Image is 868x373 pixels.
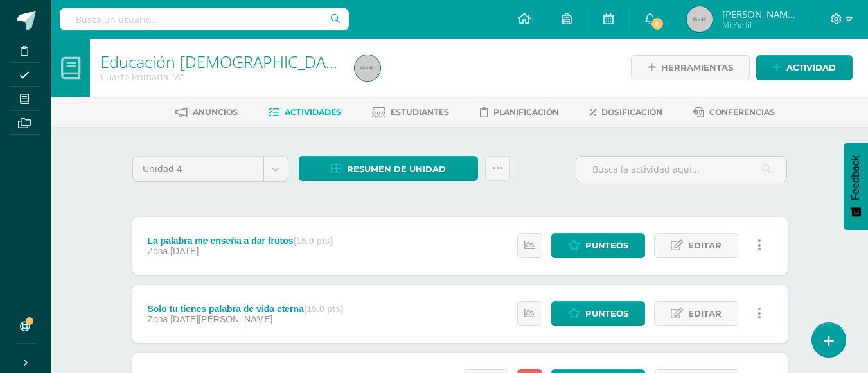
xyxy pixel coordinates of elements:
span: Punteos [585,234,628,257]
span: Zona [147,314,168,324]
div: Cuarto Primaria 'A' [100,71,339,83]
span: Punteos [585,302,628,325]
strong: (15.0 pts) [294,236,333,246]
a: Actividades [269,102,341,123]
a: Actividad [756,55,853,80]
a: Dosificación [590,102,662,123]
span: Unidad 4 [143,157,254,181]
input: Busca un usuario... [60,8,349,30]
span: [DATE] [170,246,199,256]
strong: (15.0 pts) [304,304,343,314]
span: Editar [688,234,722,257]
span: Actividad [786,56,836,80]
div: Solo tu tienes palabra de vida eterna [147,304,343,314]
span: 11 [650,17,664,31]
div: La palabra me enseña a dar frutos [147,236,333,246]
a: Planificación [480,102,559,123]
span: [PERSON_NAME][DATE] [722,8,799,21]
a: Punteos [551,301,645,326]
span: Planificación [493,107,559,117]
span: Herramientas [661,56,733,80]
span: Conferencias [709,107,775,117]
span: Anuncios [193,107,238,117]
span: Actividades [285,107,341,117]
a: Resumen de unidad [299,156,478,181]
a: Estudiantes [372,102,449,123]
span: Estudiantes [391,107,449,117]
span: Dosificación [601,107,662,117]
span: [DATE][PERSON_NAME] [170,314,272,324]
span: Mi Perfil [722,19,799,30]
a: Educación [DEMOGRAPHIC_DATA] [100,51,349,73]
a: Conferencias [693,102,775,123]
span: Zona [147,246,168,256]
button: Feedback - Mostrar encuesta [844,143,868,230]
span: Resumen de unidad [347,157,446,181]
input: Busca la actividad aquí... [576,157,786,182]
a: Unidad 4 [133,157,288,181]
span: Editar [688,302,722,325]
a: Anuncios [175,102,238,123]
img: 45x45 [355,55,380,81]
a: Punteos [551,233,645,258]
a: Herramientas [631,55,750,80]
h1: Educación Cristiana [100,53,339,71]
span: Feedback [850,155,862,200]
img: 45x45 [687,6,713,32]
